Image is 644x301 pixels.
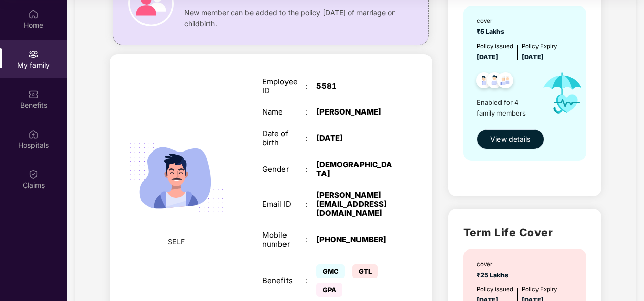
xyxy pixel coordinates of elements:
[477,260,511,269] div: cover
[306,235,316,244] div: :
[184,7,398,29] span: New member can be added to the policy [DATE] of marriage or childbirth.
[477,285,513,294] div: Policy issued
[262,107,306,117] div: Name
[262,200,306,209] div: Email ID
[463,224,586,241] h2: Term Life Cover
[316,283,342,297] span: GPA
[472,69,496,94] img: svg+xml;base64,PHN2ZyB4bWxucz0iaHR0cDovL3d3dy53My5vcmcvMjAwMC9zdmciIHdpZHRoPSI0OC45NDMiIGhlaWdodD...
[306,165,316,174] div: :
[316,191,392,217] div: [PERSON_NAME][EMAIL_ADDRESS][DOMAIN_NAME]
[306,107,316,117] div: :
[522,42,557,51] div: Policy Expiry
[262,129,306,147] div: Date of birth
[306,82,316,91] div: :
[28,89,39,99] img: svg+xml;base64,PHN2ZyBpZD0iQmVuZWZpdHMiIHhtbG5zPSJodHRwOi8vd3d3LnczLm9yZy8yMDAwL3N2ZyIgd2lkdGg9Ij...
[316,264,345,278] span: GMC
[28,169,39,179] img: svg+xml;base64,PHN2ZyBpZD0iQ2xhaW0iIHhtbG5zPSJodHRwOi8vd3d3LnczLm9yZy8yMDAwL3N2ZyIgd2lkdGg9IjIwIi...
[477,28,507,35] span: ₹5 Lakhs
[316,160,392,178] div: [DEMOGRAPHIC_DATA]
[306,276,316,285] div: :
[316,134,392,143] div: [DATE]
[316,235,392,244] div: [PHONE_NUMBER]
[316,82,392,91] div: 5581
[490,134,530,145] span: View details
[262,231,306,249] div: Mobile number
[118,119,235,236] img: svg+xml;base64,PHN2ZyB4bWxucz0iaHR0cDovL3d3dy53My5vcmcvMjAwMC9zdmciIHdpZHRoPSIyMjQiIGhlaWdodD0iMT...
[262,276,306,285] div: Benefits
[168,236,185,247] span: SELF
[477,97,534,118] span: Enabled for 4 family members
[477,271,511,279] span: ₹25 Lakhs
[316,107,392,117] div: [PERSON_NAME]
[477,53,498,61] span: [DATE]
[262,77,306,95] div: Employee ID
[28,129,39,139] img: svg+xml;base64,PHN2ZyBpZD0iSG9zcGl0YWxzIiB4bWxucz0iaHR0cDovL3d3dy53My5vcmcvMjAwMC9zdmciIHdpZHRoPS...
[493,69,518,94] img: svg+xml;base64,PHN2ZyB4bWxucz0iaHR0cDovL3d3dy53My5vcmcvMjAwMC9zdmciIHdpZHRoPSI0OC45NDMiIGhlaWdodD...
[306,134,316,143] div: :
[262,165,306,174] div: Gender
[477,42,513,51] div: Policy issued
[352,264,378,278] span: GTL
[482,69,507,94] img: svg+xml;base64,PHN2ZyB4bWxucz0iaHR0cDovL3d3dy53My5vcmcvMjAwMC9zdmciIHdpZHRoPSI0OC45NDMiIGhlaWdodD...
[28,49,39,59] img: svg+xml;base64,PHN2ZyB3aWR0aD0iMjAiIGhlaWdodD0iMjAiIHZpZXdCb3g9IjAgMCAyMCAyMCIgZmlsbD0ibm9uZSIgeG...
[306,200,316,209] div: :
[534,62,591,124] img: icon
[522,285,557,294] div: Policy Expiry
[522,53,544,61] span: [DATE]
[477,17,507,26] div: cover
[477,129,544,149] button: View details
[28,9,39,19] img: svg+xml;base64,PHN2ZyBpZD0iSG9tZSIgeG1sbnM9Imh0dHA6Ly93d3cudzMub3JnLzIwMDAvc3ZnIiB3aWR0aD0iMjAiIG...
